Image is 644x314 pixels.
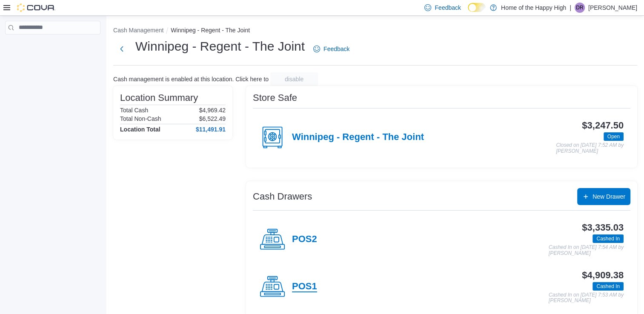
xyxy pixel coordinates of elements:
p: Home of the Happy High [501,3,566,13]
span: Cashed In [596,283,620,290]
h3: $3,335.03 [582,223,624,233]
h3: $4,909.38 [582,270,624,280]
nav: An example of EuiBreadcrumbs [113,26,637,36]
span: Feedback [435,3,461,12]
h4: Winnipeg - Regent - The Joint [292,132,424,143]
h4: $11,491.91 [196,126,226,133]
p: Cashed In on [DATE] 7:53 AM by [PERSON_NAME] [549,292,624,304]
h6: Total Non-Cash [120,115,161,122]
p: | [570,3,571,13]
span: Feedback [323,45,349,53]
span: Open [604,132,624,141]
span: Cashed In [596,235,620,243]
button: New Drawer [577,188,630,205]
p: [PERSON_NAME] [588,3,637,13]
h1: Winnipeg - Regent - The Joint [135,38,305,55]
h4: POS2 [292,234,317,245]
p: $4,969.42 [199,107,226,114]
span: New Drawer [592,192,625,201]
span: Open [607,133,620,140]
span: Cashed In [592,234,624,243]
button: Next [113,40,130,57]
p: $6,522.49 [199,115,226,122]
input: Dark Mode [468,3,486,12]
button: disable [270,72,318,86]
h4: POS1 [292,281,317,292]
h3: Store Safe [253,93,297,103]
h3: Location Summary [120,93,198,103]
button: Cash Management [113,27,163,34]
nav: Complex example [5,36,100,57]
h6: Total Cash [120,107,148,114]
h3: Cash Drawers [253,191,312,202]
span: DR [576,3,583,13]
div: Darian Ronald [575,3,585,13]
h3: $3,247.50 [582,120,624,131]
h4: Location Total [120,126,160,133]
p: Closed on [DATE] 7:52 AM by [PERSON_NAME] [556,143,624,154]
p: Cash management is enabled at this location. Click here to [113,76,269,83]
p: Cashed In on [DATE] 7:54 AM by [PERSON_NAME] [549,245,624,256]
span: disable [285,75,303,83]
img: Cova [17,3,55,12]
a: Feedback [310,40,353,57]
button: Winnipeg - Regent - The Joint [171,27,250,34]
span: Cashed In [592,282,624,291]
